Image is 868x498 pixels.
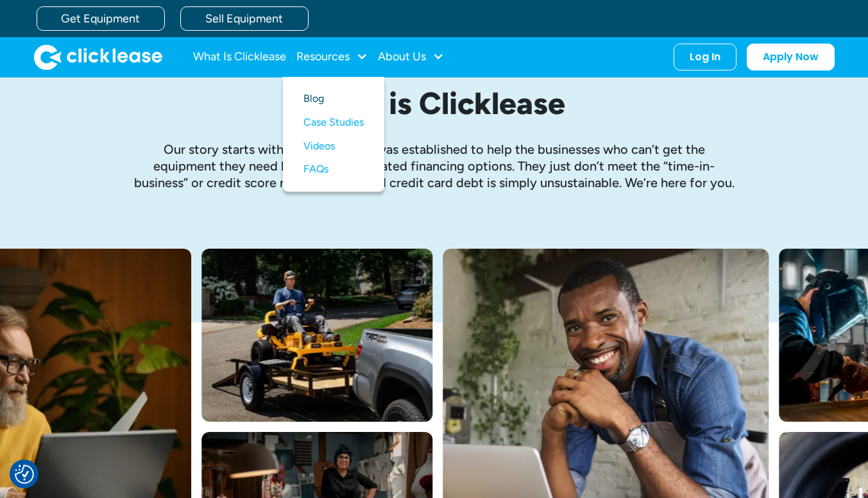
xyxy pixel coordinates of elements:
[133,87,736,120] h1: What is Clicklease
[15,465,34,484] button: Consent Preferences
[34,44,162,70] a: home
[283,77,384,192] nav: Resources
[303,111,364,135] a: Case Studies
[37,6,165,31] a: Get Equipment
[296,44,368,70] div: Resources
[303,135,364,158] a: Videos
[690,51,720,63] div: Log In
[180,6,309,31] a: Sell Equipment
[133,141,736,191] p: Our story starts with you. Clicklease was established to help the businesses who can’t get the eq...
[747,44,835,71] a: Apply Now
[193,44,286,70] a: What Is Clicklease
[201,249,432,422] img: Man with hat and blue shirt driving a yellow lawn mower onto a trailer
[303,158,364,181] a: FAQs
[34,44,162,70] img: Clicklease logo
[15,465,34,484] img: Revisit consent button
[303,87,364,111] a: Blog
[378,44,444,70] div: About Us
